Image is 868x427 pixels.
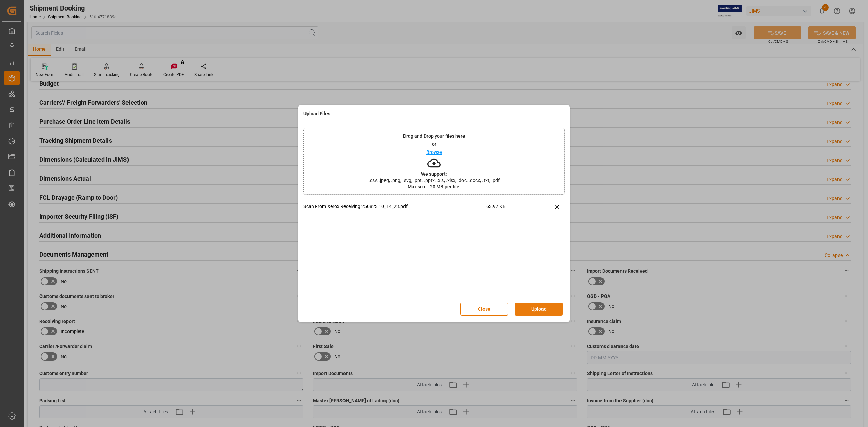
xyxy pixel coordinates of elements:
p: We support: [421,171,447,176]
p: Max size : 20 MB per file. [408,184,461,189]
p: Browse [426,150,442,155]
h4: Upload Files [303,110,330,117]
span: 63.97 KB [486,203,532,215]
p: Scan From Xerox Receiving 250823 10_14_23.pdf [303,203,486,210]
p: Drag and Drop your files here [403,134,465,138]
p: or [432,142,436,146]
button: Close [460,303,508,316]
div: Drag and Drop your files hereorBrowseWe support:.csv, .jpeg, .png, .svg, .ppt, .pptx, .xls, .xlsx... [303,128,565,195]
button: Upload [515,303,563,316]
span: .csv, .jpeg, .png, .svg, .ppt, .pptx, .xls, .xlsx, .doc, .docx, .txt, .pdf [364,178,504,183]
